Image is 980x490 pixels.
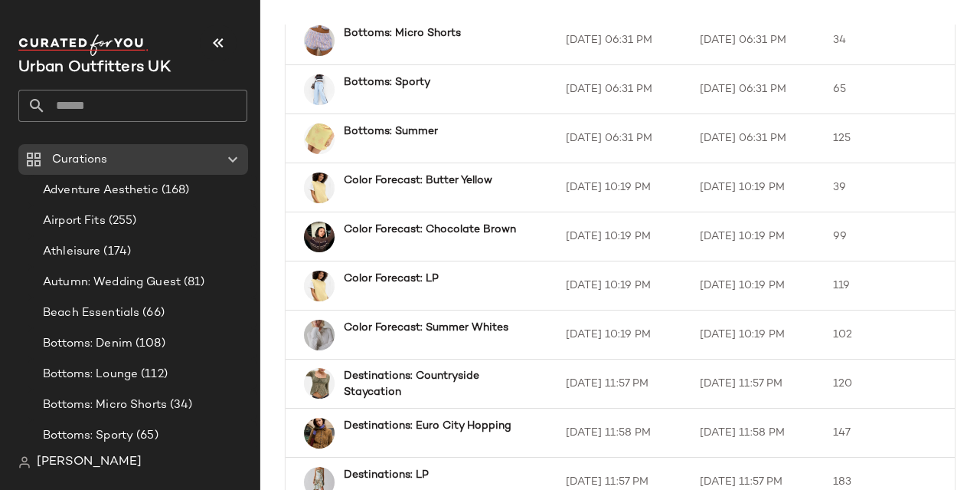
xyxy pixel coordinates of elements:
b: Bottoms: Micro Shorts [344,25,461,41]
td: [DATE] 10:19 PM [554,261,688,311]
td: 102 [821,311,955,360]
b: Bottoms: Sporty [344,74,430,90]
img: svg%3e [18,456,31,469]
td: [DATE] 06:31 PM [554,16,688,65]
td: [DATE] 06:31 PM [688,65,822,114]
td: 119 [821,261,955,311]
td: [DATE] 10:19 PM [688,261,822,311]
b: Color Forecast: Butter Yellow [344,173,492,189]
span: Curations [52,151,107,169]
td: [DATE] 10:19 PM [554,311,688,360]
span: Bottoms: Sporty [43,427,133,445]
span: [PERSON_NAME] [37,453,142,472]
td: 34 [821,16,955,65]
span: (255) [106,212,137,230]
span: (174) [100,243,131,261]
td: [DATE] 06:31 PM [688,16,822,65]
span: Autumn: Wedding Guest [43,274,181,291]
span: (81) [181,274,205,291]
span: (65) [133,427,158,445]
b: Destinations: Countryside Staycation [344,368,526,400]
b: Color Forecast: LP [344,271,439,287]
td: [DATE] 10:19 PM [688,163,822,212]
span: Adventure Aesthetic [43,182,158,199]
span: Beach Essentials [43,304,139,322]
td: 120 [821,360,955,409]
td: [DATE] 10:19 PM [688,311,822,360]
td: 147 [821,409,955,458]
td: [DATE] 06:31 PM [688,114,822,163]
td: 99 [821,212,955,261]
span: (66) [139,304,165,322]
b: Destinations: Euro City Hopping [344,418,511,434]
span: Current Company Name [18,60,171,76]
td: 65 [821,65,955,114]
span: Bottoms: Denim [43,335,132,353]
img: cfy_white_logo.C9jOOHJF.svg [18,35,149,56]
span: (34) [167,396,193,414]
b: Color Forecast: Chocolate Brown [344,222,516,238]
span: Bottoms: Lounge [43,366,138,383]
td: [DATE] 11:57 PM [554,360,688,409]
td: [DATE] 11:57 PM [688,360,822,409]
td: [DATE] 06:31 PM [554,65,688,114]
td: [DATE] 10:19 PM [688,212,822,261]
span: (168) [158,182,190,199]
span: (108) [132,335,165,353]
td: [DATE] 10:19 PM [554,163,688,212]
b: Bottoms: Summer [344,123,438,140]
td: [DATE] 06:31 PM [554,114,688,163]
span: Bottoms: Micro Shorts [43,396,167,414]
span: Athleisure [43,243,100,261]
td: [DATE] 11:58 PM [554,409,688,458]
td: 125 [821,114,955,163]
b: Color Forecast: Summer Whites [344,320,508,336]
td: 39 [821,163,955,212]
span: (112) [138,366,168,383]
b: Destinations: LP [344,467,429,483]
td: [DATE] 11:58 PM [688,409,822,458]
td: [DATE] 10:19 PM [554,212,688,261]
span: Airport Fits [43,212,106,230]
